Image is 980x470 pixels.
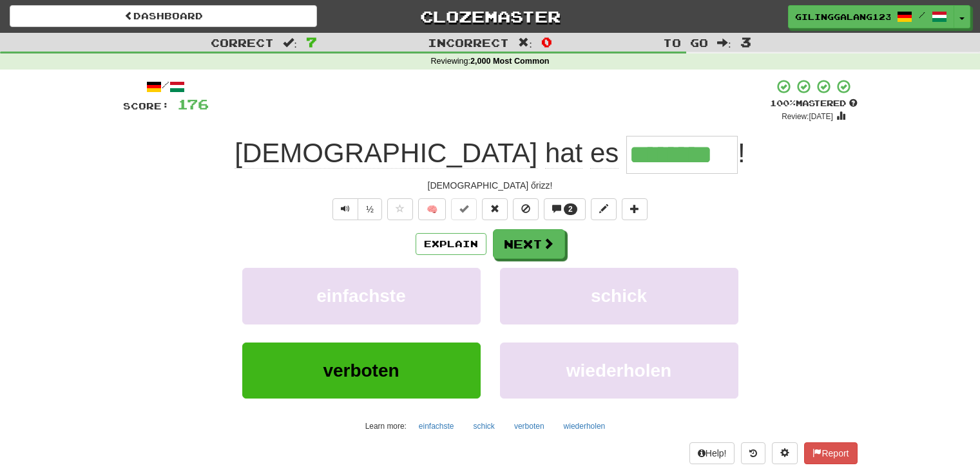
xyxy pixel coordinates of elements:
[591,198,617,220] button: Edit sentence (alt+d)
[283,37,297,48] span: :
[242,268,481,324] button: einfachste
[518,37,532,48] span: :
[412,417,461,436] button: einfachste
[358,198,382,220] button: ½
[387,198,413,220] button: Favorite sentence (alt+f)
[330,198,382,220] div: Text-to-speech controls
[622,198,648,220] button: Add to collection (alt+a)
[470,57,549,66] strong: 2,000 Most Common
[235,138,537,169] span: [DEMOGRAPHIC_DATA]
[507,417,552,436] button: verboten
[466,417,502,436] button: schick
[123,79,209,95] div: /
[717,37,731,48] span: :
[177,96,209,112] span: 176
[770,98,858,109] div: Mastered
[306,34,317,50] span: 7
[782,112,833,121] small: Review: [DATE]
[123,100,169,111] span: Score:
[919,10,925,19] span: /
[365,422,407,431] small: Learn more:
[418,198,446,220] button: 🧠
[557,417,613,436] button: wiederholen
[741,442,765,464] button: Round history (alt+y)
[451,198,477,220] button: Set this sentence to 100% Mastered (alt+m)
[590,138,619,169] span: es
[10,5,317,27] a: Dashboard
[689,442,735,464] button: Help!
[500,268,738,324] button: schick
[242,343,481,399] button: verboten
[500,343,738,399] button: wiederholen
[795,11,890,23] span: GIlinggalang123
[323,361,399,381] span: verboten
[493,229,565,259] button: Next
[513,198,539,220] button: Ignore sentence (alt+i)
[591,286,647,306] span: schick
[316,286,406,306] span: einfachste
[545,138,582,169] span: hat
[770,98,796,108] span: 100 %
[541,34,552,50] span: 0
[568,205,573,214] span: 2
[544,198,586,220] button: 2
[332,198,358,220] button: Play sentence audio (ctl+space)
[566,361,671,381] span: wiederholen
[663,36,708,49] span: To go
[428,36,509,49] span: Incorrect
[211,36,274,49] span: Correct
[788,5,954,28] a: GIlinggalang123 /
[738,138,745,168] span: !
[482,198,508,220] button: Reset to 0% Mastered (alt+r)
[804,442,857,464] button: Report
[123,179,858,192] div: [DEMOGRAPHIC_DATA] őrizz!
[416,233,486,255] button: Explain
[336,5,644,28] a: Clozemaster
[740,34,751,50] span: 3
